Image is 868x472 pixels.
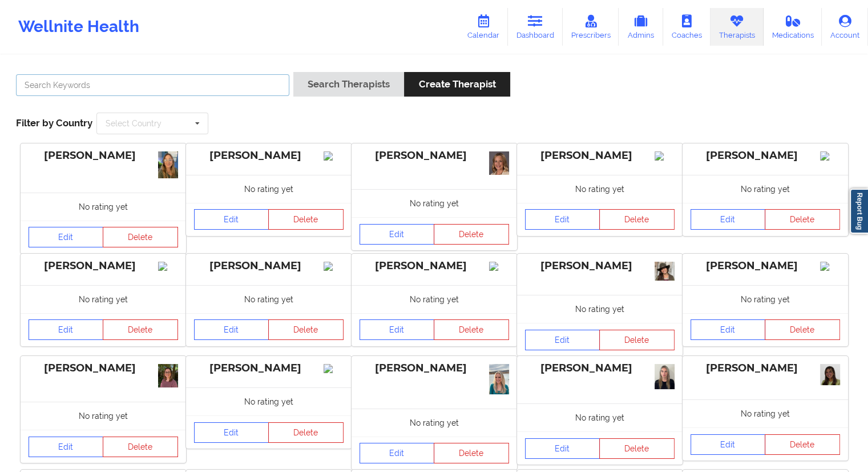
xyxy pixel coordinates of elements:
[599,209,675,230] button: Delete
[820,262,840,271] img: Image%2Fplaceholer-image.png
[489,151,509,175] img: 76ee8291-8f17-44e6-8fc5-4c7847326203_headshot.jpg
[683,399,848,427] div: No rating yet
[655,364,675,389] img: f877694b-284f-4bf9-b129-f839abb0ae8e_IMG_0624.jpeg
[360,149,509,162] div: [PERSON_NAME]
[158,262,178,271] img: Image%2Fplaceholer-image.png
[619,8,663,46] a: Admins
[29,227,104,247] a: Edit
[525,259,675,273] div: [PERSON_NAME]
[517,295,683,323] div: No rating yet
[525,149,675,162] div: [PERSON_NAME]
[655,151,675,161] img: Image%2Fplaceholer-image.png
[352,285,517,313] div: No rating yet
[106,119,162,127] div: Select Country
[765,209,840,230] button: Delete
[194,319,269,340] a: Edit
[29,319,104,340] a: Edit
[21,193,186,221] div: No rating yet
[764,8,822,46] a: Medications
[525,438,600,459] a: Edit
[29,362,178,375] div: [PERSON_NAME]
[21,402,186,430] div: No rating yet
[765,319,840,340] button: Delete
[352,189,517,217] div: No rating yet
[525,330,600,350] a: Edit
[360,443,435,463] a: Edit
[459,8,508,46] a: Calendar
[29,437,104,457] a: Edit
[21,285,186,313] div: No rating yet
[691,259,840,273] div: [PERSON_NAME]
[360,259,509,273] div: [PERSON_NAME]
[820,364,840,385] img: 3b24ca01-937d-4731-8ce7-48dec75b1bf3_Facetune_02-10-2024-15-15-30.jpeg
[360,224,435,245] a: Edit
[158,151,178,178] img: e7099212-b01d-455a-9d9f-c09e9b7c51eb_IMG_2823.jpeg
[683,285,848,313] div: No rating yet
[103,227,178,247] button: Delete
[691,319,766,340] a: Edit
[850,189,868,234] a: Report Bug
[194,422,269,443] a: Edit
[599,438,675,459] button: Delete
[194,362,344,375] div: [PERSON_NAME]
[16,74,289,96] input: Search Keywords
[765,434,840,455] button: Delete
[16,117,92,129] span: Filter by Country
[268,422,344,443] button: Delete
[404,72,510,97] button: Create Therapist
[710,8,764,46] a: Therapists
[293,72,404,97] button: Search Therapists
[194,259,344,273] div: [PERSON_NAME]
[194,149,344,162] div: [PERSON_NAME]
[489,364,509,394] img: 0a1463aa-7185-40e9-a12b-73498a7a6a39_IMG_9613.jpeg
[691,149,840,162] div: [PERSON_NAME]
[822,8,868,46] a: Account
[29,259,178,273] div: [PERSON_NAME]
[517,175,683,203] div: No rating yet
[663,8,710,46] a: Coaches
[352,409,517,437] div: No rating yet
[103,437,178,457] button: Delete
[268,319,344,340] button: Delete
[103,319,178,340] button: Delete
[683,175,848,203] div: No rating yet
[434,224,509,245] button: Delete
[186,175,352,203] div: No rating yet
[324,364,344,373] img: Image%2Fplaceholer-image.png
[691,362,840,375] div: [PERSON_NAME]
[186,285,352,313] div: No rating yet
[525,209,600,230] a: Edit
[691,434,766,455] a: Edit
[194,209,269,230] a: Edit
[525,362,675,375] div: [PERSON_NAME]
[360,362,509,375] div: [PERSON_NAME]
[29,149,178,162] div: [PERSON_NAME]
[508,8,563,46] a: Dashboard
[434,319,509,340] button: Delete
[820,151,840,161] img: Image%2Fplaceholer-image.png
[563,8,619,46] a: Prescribers
[434,443,509,463] button: Delete
[655,262,675,281] img: 17119bab-44f6-4fe1-8b00-6819306dfab9_Screenshot_2025-04-12_at_6.41.17%C3%A2%C2%80%C2%AFPM.png
[158,364,178,387] img: 7da7011f-efd0-4ecb-bddd-0cc5ca71ed60_IMG_2331.jpg
[489,262,509,271] img: Image%2Fplaceholer-image.png
[691,209,766,230] a: Edit
[360,319,435,340] a: Edit
[599,330,675,350] button: Delete
[186,387,352,415] div: No rating yet
[324,262,344,271] img: Image%2Fplaceholer-image.png
[324,151,344,161] img: Image%2Fplaceholer-image.png
[268,209,344,230] button: Delete
[517,403,683,431] div: No rating yet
